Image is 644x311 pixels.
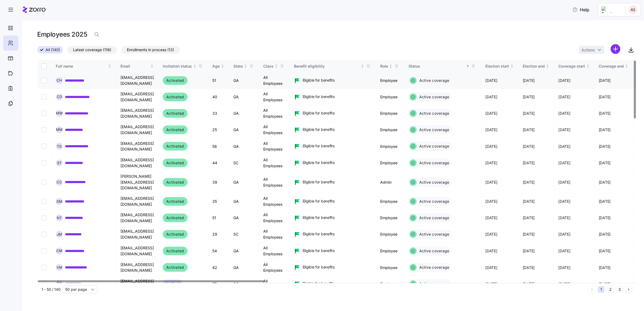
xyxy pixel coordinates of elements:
[244,64,247,68] div: Not sorted
[208,72,229,89] td: 51
[558,180,570,185] span: [DATE]
[208,226,229,243] td: 29
[116,155,158,171] td: [EMAIL_ADDRESS][DOMAIN_NAME]
[46,46,60,53] span: All (140)
[303,110,335,116] span: Eligible for benefits
[625,286,632,293] button: Next page
[41,180,47,185] input: Select record 7
[56,249,62,253] span: C M
[41,199,47,204] input: Select record 8
[376,226,404,243] td: Employee
[73,46,111,53] span: Latest coverage (116)
[418,78,449,83] span: Active coverage
[546,64,549,68] div: Not sorted
[163,63,192,69] div: Invitation status
[303,179,335,185] span: Eligible for benefits
[485,78,497,83] span: [DATE]
[418,160,449,166] span: Active coverage
[418,127,449,132] span: Active coverage
[523,111,535,116] span: [DATE]
[599,94,611,100] span: [DATE]
[523,265,535,270] span: [DATE]
[599,78,611,83] span: [DATE]
[41,94,47,100] input: Select record 2
[568,4,594,15] button: Help
[376,210,404,226] td: Employee
[376,243,404,259] td: Employee
[229,226,259,243] td: SC
[485,111,497,116] span: [DATE]
[380,63,388,69] div: Role
[586,64,590,68] div: Not sorted
[376,105,404,122] td: Employee
[376,89,404,105] td: Employee
[523,63,545,69] div: Election end
[259,243,290,259] td: All Employees
[601,6,621,13] img: Employer logo
[485,248,497,254] span: [DATE]
[523,248,535,254] span: [DATE]
[229,89,259,105] td: GA
[418,111,449,116] span: Active coverage
[229,171,259,193] td: GA
[599,232,611,237] span: [DATE]
[418,265,449,270] span: Active coverage
[41,232,47,237] input: Select record 10
[518,60,554,72] th: Election endNot sorted
[116,72,158,89] td: [EMAIL_ADDRESS][DOMAIN_NAME]
[41,127,47,132] input: Select record 4
[229,60,259,72] th: StateNot sorted
[558,265,570,270] span: [DATE]
[523,199,535,204] span: [DATE]
[274,64,278,68] div: Not sorted
[485,127,497,132] span: [DATE]
[599,248,611,254] span: [DATE]
[229,243,259,259] td: GA
[376,171,404,193] td: Admin
[116,60,158,72] th: EmailNot sorted
[572,6,589,13] span: Help
[166,231,184,237] span: Activated
[629,5,637,14] img: 9c19ce4635c6dd4ff600ad4722aa7a00
[303,143,335,149] span: Eligible for benefits
[259,259,290,276] td: All Employees
[229,210,259,226] td: GA
[193,64,197,68] div: Not sorted
[229,193,259,210] td: GA
[558,199,570,204] span: [DATE]
[166,198,184,205] span: Activated
[466,64,470,68] div: Sorted ascending
[303,127,335,132] span: Eligible for benefits
[208,60,229,72] th: AgeNot sorted
[523,78,535,83] span: [DATE]
[303,231,335,237] span: Eligible for benefits
[116,259,158,276] td: [EMAIL_ADDRESS][DOMAIN_NAME]
[290,60,376,72] th: Benefit eligibilityNot sorted
[376,72,404,89] td: Employee
[57,180,62,184] span: C C
[57,161,61,165] span: S T
[208,243,229,259] td: 54
[229,259,259,276] td: GA
[259,89,290,105] td: All Employees
[303,248,335,253] span: Eligible for benefits
[418,232,449,237] span: Active coverage
[485,144,497,149] span: [DATE]
[57,200,62,203] span: D M
[523,127,535,132] span: [DATE]
[607,286,614,293] button: 2
[376,193,404,210] td: Employee
[485,265,497,270] span: [DATE]
[418,94,449,100] span: Active coverage
[41,144,47,149] input: Select record 5
[263,63,273,69] div: Class
[259,193,290,210] td: All Employees
[37,30,87,39] h1: Employees 2025
[558,144,570,149] span: [DATE]
[221,64,224,68] div: Not sorted
[259,171,290,193] td: All Employees
[56,63,107,69] div: Full name
[598,286,605,293] button: 1
[166,264,184,271] span: Activated
[418,199,449,204] span: Active coverage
